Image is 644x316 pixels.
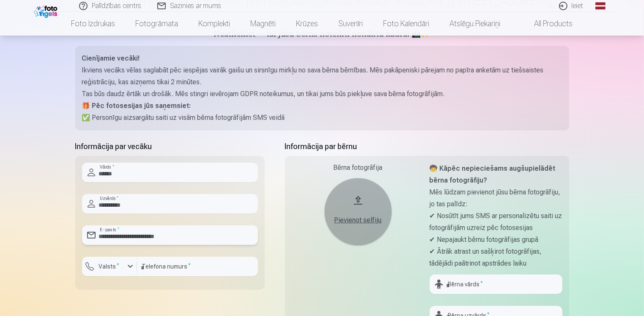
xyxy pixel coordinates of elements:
a: Fotogrāmata [126,12,189,36]
a: Krūzes [286,12,329,36]
div: Bērna fotogrāfija [292,163,425,173]
a: Atslēgu piekariņi [440,12,511,36]
a: Foto kalendāri [373,12,440,36]
a: Komplekti [189,12,241,36]
h5: Informācija par bērnu [285,141,569,152]
strong: 🎁 Pēc fotosesijas jūs saņemsiet: [82,102,191,110]
strong: 🧒 Kāpēc nepieciešams augšupielādēt bērna fotogrāfiju? [430,164,556,184]
p: ✔ Ātrāk atrast un sašķirot fotogrāfijas, tādējādi paātrinot apstrādes laiku [430,246,562,269]
button: Valsts* [82,257,137,276]
a: Magnēti [241,12,286,36]
img: /fa1 [34,3,60,18]
h5: Informācija par vecāku [75,141,265,152]
a: Foto izdrukas [61,12,126,36]
p: ✔ Nepajaukt bērnu fotogrāfijas grupā [430,234,562,246]
p: ✔ Nosūtīt jums SMS ar personalizētu saiti uz fotogrāfijām uzreiz pēc fotosesijas [430,210,562,234]
p: ✅ Personīgu aizsargātu saiti uz visām bērna fotogrāfijām SMS veidā [82,112,562,124]
button: Pievienot selfiju [324,178,392,246]
strong: Cienījamie vecāki! [82,54,140,62]
p: Ikviens vecāks vēlas saglabāt pēc iespējas vairāk gaišu un sirsnīgu mirkļu no sava bērna bērnības... [82,64,562,88]
p: Tas būs daudz ērtāk un drošāk. Mēs stingri ievērojam GDPR noteikumus, un tikai jums būs piekļuve ... [82,88,562,100]
a: Suvenīri [329,12,373,36]
label: Valsts [96,262,123,271]
div: Pievienot selfiju [333,215,384,225]
a: All products [511,12,583,36]
p: Mēs lūdzam pievienot jūsu bērna fotogrāfiju, jo tas palīdz: [430,186,562,210]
